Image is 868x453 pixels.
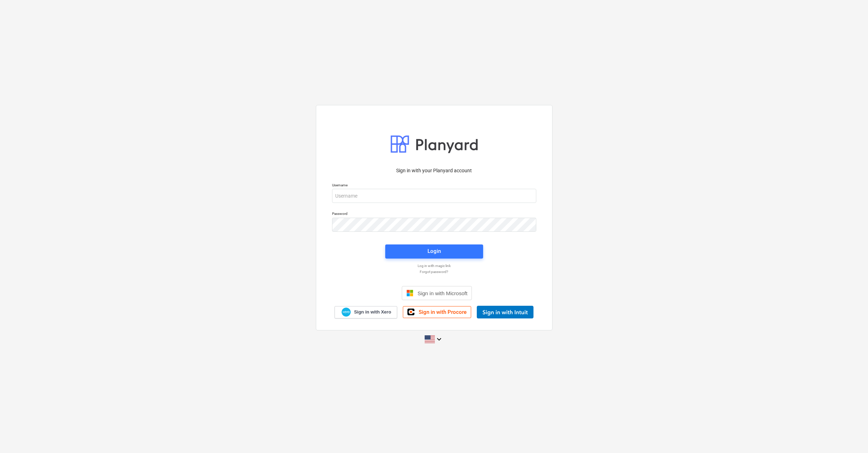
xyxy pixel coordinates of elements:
p: Password [332,211,536,217]
p: Sign in with your Planyard account [332,167,536,174]
span: Sign in with Procore [419,309,467,315]
span: Sign in with Microsoft [418,290,468,296]
img: Microsoft logo [406,290,413,297]
div: Login [427,247,441,256]
a: Sign in with Procore [403,306,471,318]
a: Log in with magic link [329,263,540,268]
i: keyboard_arrow_down [435,335,443,343]
a: Forgot password? [329,269,540,274]
img: Xero logo [342,308,351,317]
input: Username [332,189,536,203]
p: Username [332,183,536,189]
button: Login [385,244,483,259]
span: Sign in with Xero [354,309,391,315]
a: Sign in with Xero [335,306,397,318]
